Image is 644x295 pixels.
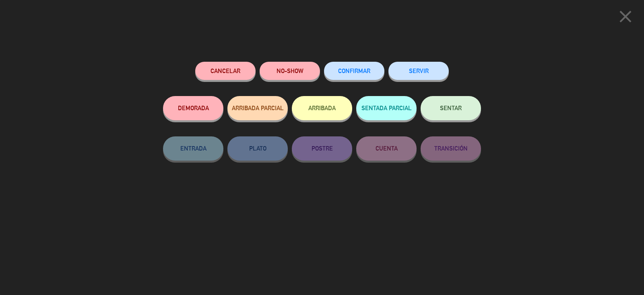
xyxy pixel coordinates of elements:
button: ARRIBADA PARCIAL [227,96,288,120]
button: POSTRE [292,136,352,161]
button: DEMORADA [163,96,223,120]
button: close [613,6,638,30]
button: ENTRADA [163,136,223,161]
span: SENTAR [440,105,462,111]
button: TRANSICIÓN [421,136,481,161]
button: SENTAR [421,96,481,120]
button: Cancelar [195,62,256,80]
button: CUENTA [356,136,417,161]
button: SERVIR [388,62,449,80]
button: NO-SHOW [260,62,320,80]
span: ARRIBADA PARCIAL [232,105,284,111]
button: PLATO [227,136,288,161]
button: SENTADA PARCIAL [356,96,417,120]
i: close [615,6,636,27]
button: CONFIRMAR [324,62,384,80]
button: ARRIBADA [292,96,352,120]
span: CONFIRMAR [338,67,370,74]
